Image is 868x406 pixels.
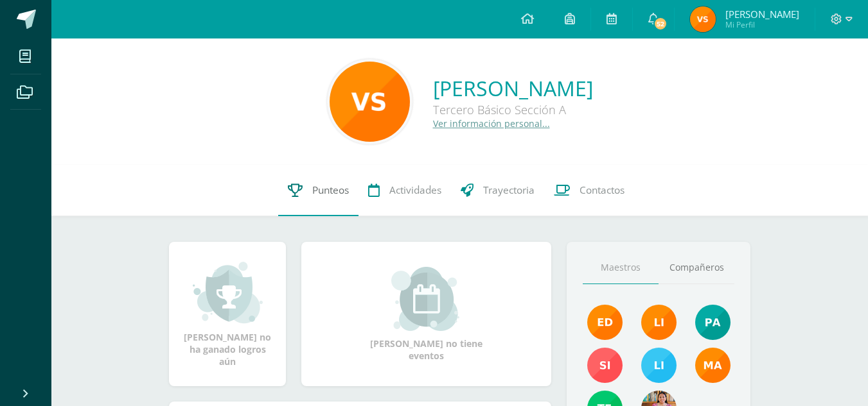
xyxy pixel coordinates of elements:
[725,8,799,21] span: [PERSON_NAME]
[587,305,623,340] img: f40e456500941b1b33f0807dd74ea5cf.png
[641,305,677,340] img: cefb4344c5418beef7f7b4a6cc3e812c.png
[278,165,359,216] a: Punteos
[391,267,461,331] img: event_small.png
[544,165,634,216] a: Contactos
[695,348,731,383] img: 560278503d4ca08c21e9c7cd40ba0529.png
[695,305,731,340] img: 40c28ce654064086a0d3fb3093eec86e.png
[359,165,451,216] a: Actividades
[193,260,263,325] img: achievement_small.png
[580,183,624,197] span: Contactos
[587,348,623,383] img: f1876bea0eda9ed609c3471a3207beac.png
[433,117,550,130] a: Ver información personal...
[690,6,716,32] img: 2cf94fa57ebd1aa74ea324be0f8bd2ee.png
[330,62,410,142] img: 1b37dd66d8dfe0cc1e0f762a475d8f2c.png
[433,74,593,102] a: [PERSON_NAME]
[725,19,799,30] span: Mi Perfil
[641,348,677,383] img: 93ccdf12d55837f49f350ac5ca2a40a5.png
[389,183,441,197] span: Actividades
[451,165,544,216] a: Trayectoria
[653,17,668,31] span: 52
[362,267,491,362] div: [PERSON_NAME] no tiene eventos
[433,102,593,117] div: Tercero Básico Sección A
[312,183,349,197] span: Punteos
[583,251,659,284] a: Maestros
[659,251,734,284] a: Compañeros
[483,183,535,197] span: Trayectoria
[182,260,273,368] div: [PERSON_NAME] no ha ganado logros aún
